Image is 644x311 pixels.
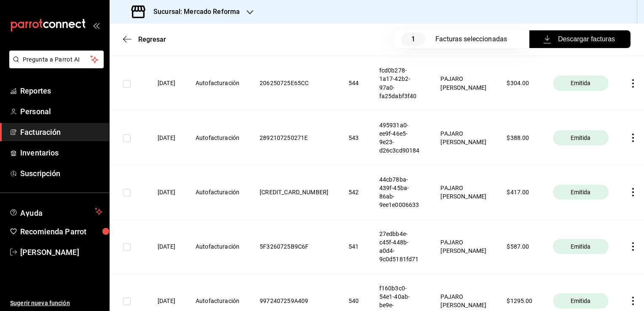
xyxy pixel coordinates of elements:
th: [DATE] [148,110,185,165]
th: PAJARO [PERSON_NAME] [430,165,496,219]
span: [PERSON_NAME] [20,247,102,258]
th: 5F3260725B9C6F [250,219,338,273]
span: Descargar facturas [545,34,615,44]
span: Reportes [20,85,102,97]
th: Autofacturación [185,165,250,219]
span: Emitida [567,242,594,251]
th: [DATE] [148,165,185,219]
a: Pregunta a Parrot AI [6,61,104,70]
h3: Sucursal: Mercado Reforma [147,7,240,17]
th: 27edbb4e-c45f-448b-a0d4-9c0d5181fd71 [369,219,431,273]
span: Recomienda Parrot [20,226,102,237]
th: $ 587.00 [496,219,542,273]
span: Suscripción [20,168,102,179]
span: 1 [401,32,425,46]
th: 542 [338,165,369,219]
div: Facturas seleccionadas [435,34,513,44]
th: [DATE] [148,56,185,110]
span: Emitida [567,134,594,142]
button: open_drawer_menu [93,22,99,29]
span: Regresar [138,35,166,43]
th: 2892107250271E [250,110,338,165]
button: Regresar [123,35,166,43]
th: 541 [338,219,369,273]
span: Inventarios [20,147,102,158]
span: Personal [20,106,102,117]
th: 44cb78ba-439f-45ba-86ab-9ee1e0006633 [369,165,431,219]
th: PAJARO [PERSON_NAME] [430,219,496,273]
button: Pregunta a Parrot AI [9,51,104,68]
th: 544 [338,56,369,110]
th: Autofacturación [185,219,250,273]
th: fcd0b278-1a17-42b2-97a0-fa25dabf3f40 [369,56,431,110]
th: Autofacturación [185,56,250,110]
th: $ 417.00 [496,165,542,219]
th: 206250725E65CC [250,56,338,110]
th: Autofacturación [185,110,250,165]
span: Facturación [20,126,102,138]
th: $ 388.00 [496,110,542,165]
span: Pregunta a Parrot AI [23,55,91,64]
th: [CREDIT_CARD_NUMBER] [250,165,338,219]
span: Emitida [567,188,594,196]
span: Ayuda [20,206,91,217]
th: PAJARO [PERSON_NAME] [430,56,496,110]
th: $ 304.00 [496,56,542,110]
span: Sugerir nueva función [10,299,102,308]
span: Emitida [567,297,594,305]
span: Emitida [567,79,594,87]
th: 495931a0-ee9f-46e5-9e23-d26c3cd90184 [369,110,431,165]
th: 543 [338,110,369,165]
button: Descargar facturas [529,30,631,48]
th: [DATE] [148,219,185,273]
th: PAJARO [PERSON_NAME] [430,110,496,165]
